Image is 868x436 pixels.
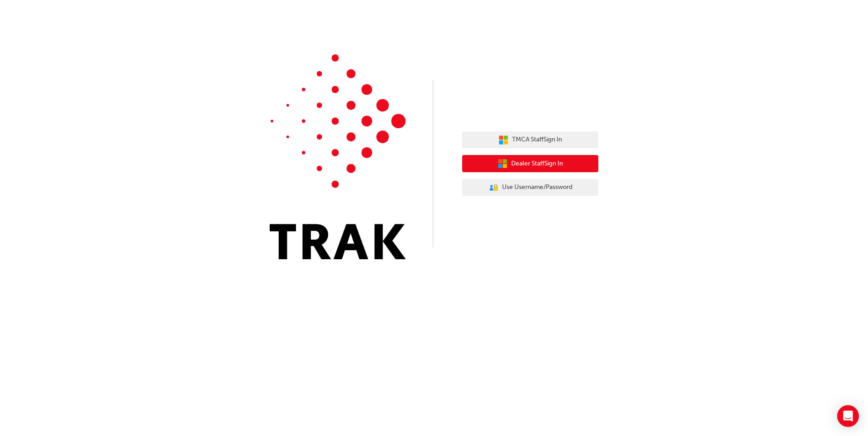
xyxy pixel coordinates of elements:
[502,182,572,193] span: Use Username/Password
[462,179,598,196] button: Use Username/Password
[462,155,598,172] button: Dealer StaffSign In
[511,159,563,169] span: Dealer Staff Sign In
[837,405,859,427] div: Open Intercom Messenger
[462,131,598,149] button: TMCA StaffSign In
[270,54,406,259] img: Trak
[512,135,562,145] span: TMCA Staff Sign In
